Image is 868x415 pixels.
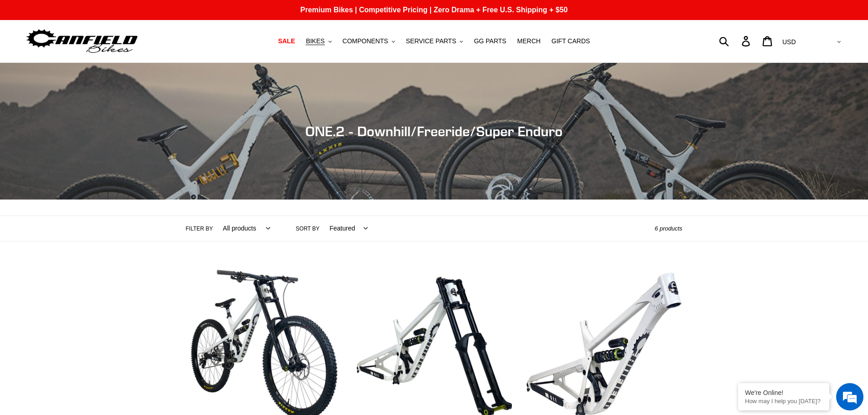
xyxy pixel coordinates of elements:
span: SERVICE PARTS [406,37,456,45]
span: COMPONENTS [343,37,388,45]
label: Sort by [296,225,319,233]
button: COMPONENTS [338,35,400,47]
span: MERCH [517,37,540,45]
button: SERVICE PARTS [401,35,467,47]
input: Search [724,31,747,51]
span: BIKES [306,37,324,45]
a: SALE [273,35,299,47]
a: MERCH [513,35,545,47]
a: GG PARTS [469,35,511,47]
span: GIFT CARDS [551,37,590,45]
img: Canfield Bikes [25,27,139,56]
span: ONE.2 - Downhill/Freeride/Super Enduro [305,123,563,139]
button: BIKES [301,35,336,47]
p: How may I help you today? [745,398,822,405]
span: 6 products [655,225,683,232]
label: Filter by [186,225,213,233]
div: We're Online! [745,389,822,396]
span: SALE [278,37,295,45]
a: GIFT CARDS [547,35,595,47]
span: GG PARTS [474,37,506,45]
